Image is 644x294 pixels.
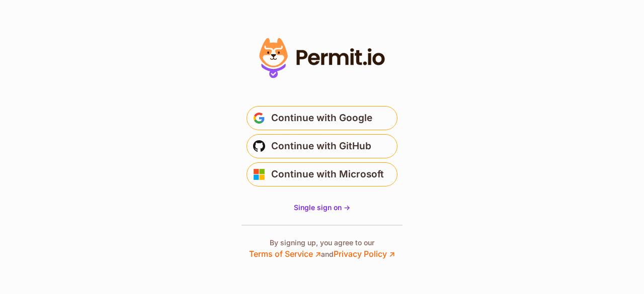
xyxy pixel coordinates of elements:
button: Continue with Google [247,106,397,130]
button: Continue with GitHub [247,134,397,158]
span: Continue with Google [271,110,372,126]
span: Single sign on -> [294,203,350,212]
a: Terms of Service ↗ [249,249,321,259]
p: By signing up, you agree to our and [249,238,395,260]
a: Privacy Policy ↗ [334,249,395,259]
span: Continue with Microsoft [271,166,384,182]
a: Single sign on -> [294,203,350,213]
button: Continue with Microsoft [247,162,397,186]
span: Continue with GitHub [271,138,371,154]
